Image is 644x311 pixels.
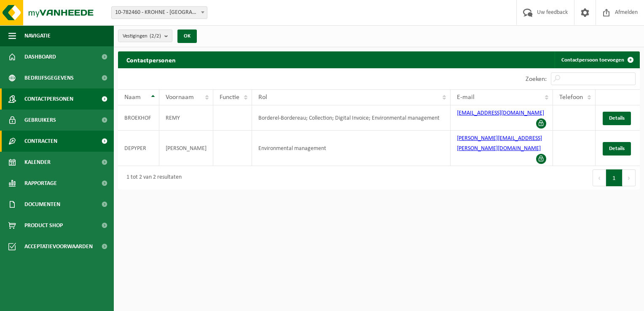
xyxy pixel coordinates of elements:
span: Naam [124,94,141,101]
span: Details [609,146,625,151]
td: Environmental management [252,131,451,166]
span: Rapportage [24,173,57,194]
td: BROEKHOF [118,105,159,131]
span: Vestigingen [123,30,161,43]
span: Navigatie [24,25,51,46]
span: 10-782460 - KROHNE - MECHELEN [112,7,207,19]
button: Previous [593,169,606,186]
span: Documenten [24,194,60,215]
a: Details [603,142,631,155]
span: Acceptatievoorwaarden [24,236,93,257]
button: Next [623,169,636,186]
span: Gebruikers [24,110,56,131]
span: 10-782460 - KROHNE - MECHELEN [111,6,207,19]
span: Dashboard [24,46,56,67]
span: Contactpersonen [24,88,73,110]
label: Zoeken: [526,76,547,83]
span: Contracten [24,131,57,152]
a: [EMAIL_ADDRESS][DOMAIN_NAME] [457,110,544,116]
span: Functie [220,94,239,101]
span: Voornaam [166,94,194,101]
td: REMY [159,105,213,131]
span: Kalender [24,152,51,173]
td: [PERSON_NAME] [159,131,213,166]
span: Rol [258,94,267,101]
span: Product Shop [24,215,63,236]
button: OK [177,29,197,43]
span: Details [609,115,625,121]
button: Vestigingen(2/2) [118,29,172,42]
td: Borderel-Bordereau; Collection; Digital Invoice; Environmental management [252,105,451,131]
span: Telefoon [559,94,583,101]
td: DEPYPER [118,131,159,166]
h2: Contactpersonen [118,51,184,68]
a: [PERSON_NAME][EMAIL_ADDRESS][PERSON_NAME][DOMAIN_NAME] [457,135,542,152]
a: Contactpersoon toevoegen [555,51,639,68]
span: E-mail [457,94,475,101]
div: 1 tot 2 van 2 resultaten [122,170,182,185]
span: Bedrijfsgegevens [24,67,74,88]
count: (2/2) [150,33,161,39]
button: 1 [606,169,623,186]
a: Details [603,112,631,125]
